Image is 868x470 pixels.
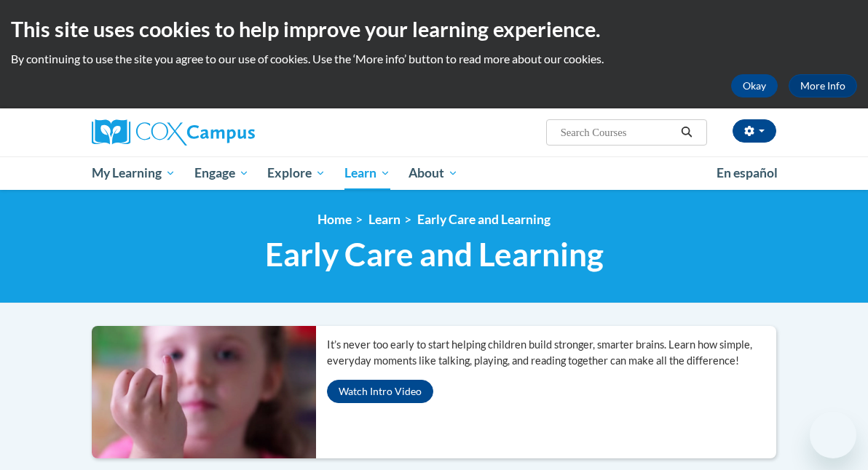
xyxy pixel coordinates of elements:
[265,235,604,274] span: Early Care and Learning
[185,156,259,190] a: Engage
[11,51,857,67] p: By continuing to use the site you agree to our use of cookies. Use the ‘More info’ button to read...
[258,156,335,190] a: Explore
[92,164,175,182] span: My Learning
[327,380,433,403] button: Watch Intro Video
[707,158,787,188] a: En español
[344,164,390,182] span: Learn
[194,164,249,182] span: Engage
[417,212,551,227] a: Early Care and Learning
[327,337,776,369] p: It’s never too early to start helping children build stronger, smarter brains. Learn how simple, ...
[409,164,458,182] span: About
[82,156,185,190] a: My Learning
[733,119,776,143] button: Account Settings
[676,124,698,141] button: Search
[810,412,856,458] iframe: Button to launch messaging window
[717,165,778,180] span: En español
[267,164,325,182] span: Explore
[559,124,676,141] input: Search Courses
[92,119,305,146] a: Cox Campus
[400,156,468,190] a: About
[81,156,787,190] div: Main menu
[11,15,857,44] h2: This site uses cookies to help improve your learning experience.
[92,119,255,146] img: Cox Campus
[368,212,401,227] a: Learn
[335,156,400,190] a: Learn
[789,74,857,97] a: More Info
[731,74,778,97] button: Okay
[317,212,352,227] a: Home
